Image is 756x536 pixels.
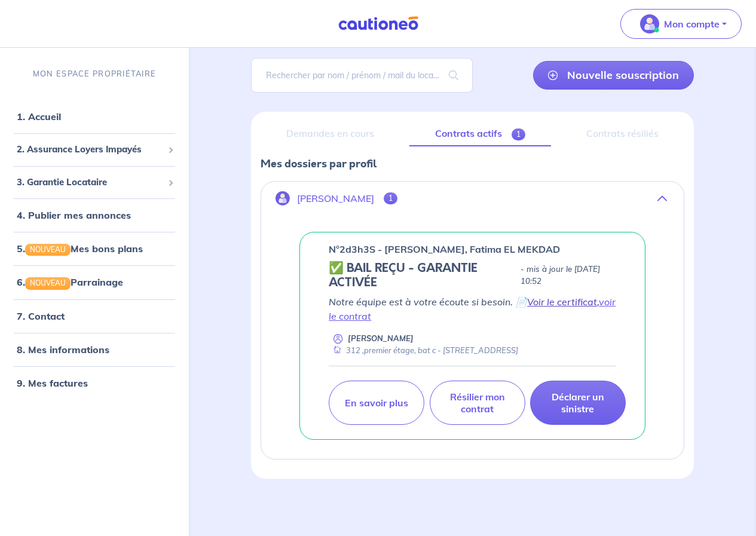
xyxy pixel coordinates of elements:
span: 1 [512,128,525,140]
span: 3. Garantie Locataire [17,175,163,189]
img: illu_account.svg [276,191,290,206]
img: illu_account_valid_menu.svg [640,14,659,33]
div: state: CONTRACT-VALIDATED, Context: NEW,MAYBE-CERTIFICATE,RELATIONSHIP,LESSOR-DOCUMENTS [329,261,616,290]
a: Contrats actifs1 [409,121,551,146]
p: [PERSON_NAME] [348,333,414,344]
a: 5.NOUVEAUMes bons plans [17,243,143,255]
button: illu_account_valid_menu.svgMon compte [620,9,742,39]
p: n°2d3h3S - [PERSON_NAME], Fatima EL MEKDAD [329,242,560,256]
button: [PERSON_NAME]1 [261,184,684,213]
span: 1 [384,192,397,204]
a: Déclarer un sinistre [530,381,626,425]
p: Notre équipe est à votre écoute si besoin. 📄 , [329,295,616,323]
p: Déclarer un sinistre [545,391,611,415]
a: Nouvelle souscription [533,61,694,90]
a: 7. Contact [17,310,65,321]
span: search [434,59,473,92]
p: - mis à jour le [DATE] 10:52 [521,264,616,287]
div: 1. Accueil [5,105,184,128]
div: 2. Assurance Loyers Impayés [5,138,184,161]
div: 8. Mes informations [5,337,184,361]
input: Rechercher par nom / prénom / mail du locataire [251,58,472,93]
p: Mon compte [664,17,720,31]
p: Mes dossiers par profil [261,156,684,171]
p: En savoir plus [345,397,408,409]
a: Résilier mon contrat [430,381,525,425]
a: 4. Publier mes annonces [17,209,131,221]
div: 5.NOUVEAUMes bons plans [5,237,184,261]
div: 7. Contact [5,304,184,327]
a: 8. Mes informations [17,343,109,355]
p: [PERSON_NAME] [297,193,374,204]
h5: ✅ BAIL REÇU - GARANTIE ACTIVÉE [329,261,515,290]
div: 4. Publier mes annonces [5,203,184,227]
a: Voir le certificat [527,296,597,308]
span: 2. Assurance Loyers Impayés [17,143,163,157]
p: MON ESPACE PROPRIÉTAIRE [33,68,156,79]
div: 9. Mes factures [5,370,184,394]
div: 6.NOUVEAUParrainage [5,270,184,294]
div: 312 ,premier étage, bat c - [STREET_ADDRESS] [329,345,518,356]
a: 1. Accueil [17,111,61,122]
a: 6.NOUVEAUParrainage [17,276,123,288]
a: En savoir plus [329,381,424,425]
p: Résilier mon contrat [445,391,510,415]
img: Cautioneo [333,16,423,31]
a: 9. Mes factures [17,376,88,388]
div: 3. Garantie Locataire [5,170,184,194]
